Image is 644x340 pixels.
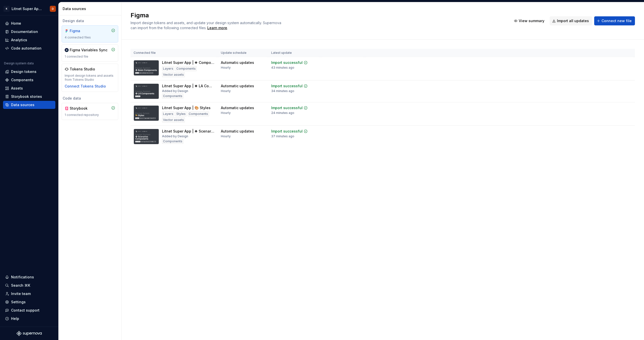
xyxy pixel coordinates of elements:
[162,66,174,71] div: Layers
[188,111,209,116] div: Components
[3,101,55,109] a: Data sources
[271,111,294,115] div: 24 minutes ago
[221,105,254,110] div: Automatic updates
[221,129,254,134] div: Automatic updates
[162,83,215,89] div: Litnet Super App | ❖ LA Components
[65,113,115,117] div: 1 connected repository
[162,72,185,77] div: Vector assets
[162,117,185,122] div: Vector assets
[70,67,95,72] div: Tokens Studio
[3,76,55,84] a: Components
[221,134,231,138] div: Hourly
[207,26,228,30] span: .
[65,35,115,39] div: 4 connected files
[3,298,55,306] a: Settings
[162,94,183,99] div: Components
[62,64,118,92] a: Tokens StudioImport design tokens and assets from Tokens StudioConnect Tokens Studio
[557,18,589,23] span: Import all updates
[17,331,42,336] svg: Supernova Logo
[65,55,115,59] div: 1 connected file
[3,93,55,101] a: Storybook stories
[1,3,57,14] button: KLitnet Super App 2.0.D
[62,96,118,101] div: Code data
[601,18,632,23] span: Connect new file
[271,66,294,70] div: 43 minutes ago
[162,129,215,134] div: Litnet Super App | ❖ Scenarios Components
[62,45,118,62] a: Figma Variables Sync1 connected file
[11,102,34,107] div: Data sources
[3,273,55,281] button: Notifications
[221,60,254,65] div: Automatic updates
[511,16,548,25] button: View summary
[11,46,42,51] div: Code automation
[162,139,183,144] div: Components
[271,83,303,89] div: Import successful
[52,7,54,11] div: D
[11,37,27,42] div: Analytics
[594,16,635,25] button: Connect new file
[3,44,55,52] a: Code automation
[11,275,34,280] div: Notifications
[70,28,94,33] div: Figma
[162,111,174,116] div: Layers
[3,306,55,314] button: Contact support
[271,129,303,134] div: Import successful
[62,18,118,23] div: Design data
[11,300,26,305] div: Settings
[221,111,231,115] div: Hourly
[221,66,231,70] div: Hourly
[550,16,592,25] button: Import all updates
[65,74,115,82] div: Import design tokens and assets from Tokens Studio
[207,25,227,30] a: Learn more
[175,66,197,71] div: Components
[131,49,218,57] th: Connected file
[3,281,55,289] button: Search ⌘K
[62,103,118,120] a: Storybook1 connected repository
[162,134,188,138] div: Added by Design
[11,86,23,91] div: Assets
[271,60,303,65] div: Import successful
[271,105,303,110] div: Import successful
[11,69,36,74] div: Design tokens
[63,6,119,11] div: Data sources
[218,49,268,57] th: Update schedule
[271,89,294,93] div: 34 minutes ago
[11,21,21,26] div: Home
[162,89,188,93] div: Added by Design
[11,94,42,99] div: Storybook stories
[3,36,55,44] a: Analytics
[3,68,55,76] a: Design tokens
[131,21,282,30] span: Import design tokens and assets, and update your design system automatically. Supernova can impor...
[3,84,55,92] a: Assets
[131,11,505,19] h2: Figma
[175,111,187,116] div: Styles
[221,89,231,93] div: Hourly
[4,6,10,12] div: K
[268,49,320,57] th: Latest update
[162,60,215,65] div: Litnet Super App | ❖ Components
[162,105,211,110] div: Litnet Super App | 🎨 Styles
[3,19,55,27] a: Home
[4,61,34,65] div: Design system data
[70,48,107,53] div: Figma Variables Sync
[11,283,30,288] div: Search ⌘K
[11,29,38,34] div: Documentation
[65,84,106,89] button: Connect Tokens Studio
[11,308,39,313] div: Contact support
[271,134,294,138] div: 37 minutes ago
[3,28,55,36] a: Documentation
[70,106,94,111] div: Storybook
[12,6,44,11] div: Litnet Super App 2.0.
[221,83,254,89] div: Automatic updates
[519,18,544,23] span: View summary
[11,77,33,82] div: Components
[3,315,55,323] button: Help
[11,291,31,296] div: Invite team
[11,316,19,321] div: Help
[62,25,118,42] a: Figma4 connected files
[3,290,55,298] a: Invite team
